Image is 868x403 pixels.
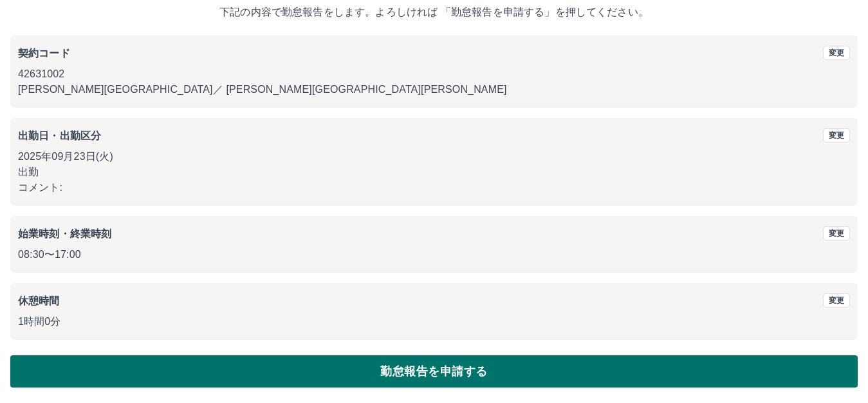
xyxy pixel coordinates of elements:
button: 変更 [823,293,850,308]
button: 変更 [823,46,850,60]
p: コメント: [18,180,850,195]
p: 2025年09月23日(火) [18,149,850,164]
p: 08:30 〜 17:00 [18,247,850,262]
p: 1時間0分 [18,314,850,329]
p: 下記の内容で勤怠報告をします。よろしければ 「勤怠報告を申請する」を押してください。 [10,5,858,20]
button: 勤怠報告を申請する [10,355,858,388]
button: 変更 [823,226,850,241]
button: 変更 [823,128,850,143]
p: 42631002 [18,66,850,82]
b: 契約コード [18,48,70,59]
b: 休憩時間 [18,295,60,306]
p: 出勤 [18,164,850,180]
b: 始業時刻・終業時刻 [18,228,111,239]
p: [PERSON_NAME][GEOGRAPHIC_DATA] ／ [PERSON_NAME][GEOGRAPHIC_DATA][PERSON_NAME] [18,82,850,97]
b: 出勤日・出勤区分 [18,130,101,141]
